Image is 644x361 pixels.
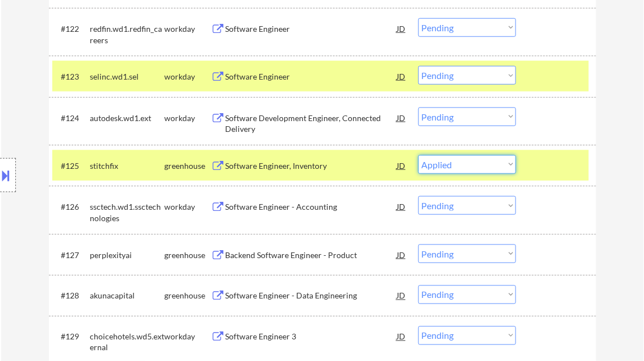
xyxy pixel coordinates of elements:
[396,244,408,265] div: JD
[226,23,397,35] div: Software Engineer
[226,331,397,343] div: Software Engineer 3
[396,66,408,86] div: JD
[396,326,408,347] div: JD
[61,291,81,302] div: #128
[90,291,165,302] div: akunacapital
[396,18,408,39] div: JD
[165,331,211,343] div: workday
[226,201,397,213] div: Software Engineer - Accounting
[226,291,397,302] div: Software Engineer - Data Engineering
[90,23,165,45] div: redfin.wd1.redfin_careers
[226,250,397,261] div: Backend Software Engineer - Product
[226,71,397,82] div: Software Engineer
[396,196,408,217] div: JD
[90,331,165,354] div: choicehotels.wd5.external
[226,160,397,172] div: Software Engineer, Inventory
[396,285,408,306] div: JD
[396,155,408,176] div: JD
[165,23,211,35] div: workday
[226,113,397,135] div: Software Development Engineer, Connected Delivery
[396,107,408,128] div: JD
[61,23,81,35] div: #122
[61,331,81,343] div: #129
[165,291,211,302] div: greenhouse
